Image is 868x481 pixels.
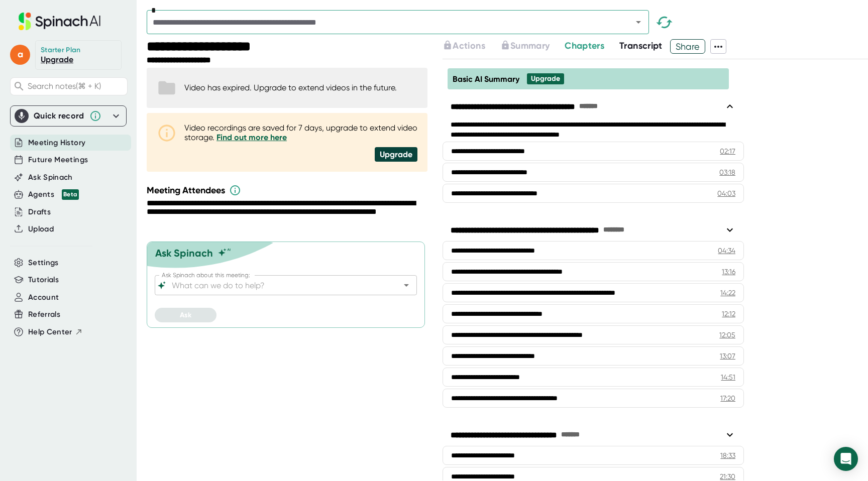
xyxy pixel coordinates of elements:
div: Upgrade to access [443,39,500,54]
div: Open Intercom Messenger [834,447,858,471]
div: Upgrade to access [500,39,565,54]
button: Upload [28,223,54,235]
div: 13:16 [722,267,735,277]
div: Ask Spinach [155,247,213,259]
div: 13:07 [720,351,735,361]
div: 12:05 [719,330,735,340]
div: Quick record [34,111,84,121]
div: Upgrade [375,147,417,162]
div: 14:51 [721,372,735,382]
button: Agents Beta [28,189,79,200]
div: 04:03 [717,188,735,198]
span: Ask [180,311,191,319]
button: Open [631,15,645,29]
div: Meeting Attendees [147,184,430,196]
div: Beta [62,189,79,200]
button: Share [670,39,706,54]
button: Open [399,278,413,292]
div: 18:33 [720,450,735,460]
a: Upgrade [41,55,73,64]
div: 02:17 [720,146,735,156]
button: Referrals [28,309,60,320]
span: Transcript [619,40,663,51]
div: Upgrade [531,74,560,83]
div: 14:22 [720,288,735,298]
button: Ask [155,308,216,322]
button: Meeting History [28,137,85,149]
div: Quick record [15,106,122,126]
span: Actions [453,40,485,51]
span: a [10,45,30,65]
button: Summary [500,39,550,53]
div: Video has expired. Upgrade to extend videos in the future. [184,83,397,92]
button: Tutorials [28,274,59,286]
button: Transcript [619,39,663,53]
button: Help Center [28,326,83,338]
span: Basic AI Summary [453,74,519,84]
div: Video recordings are saved for 7 days, upgrade to extend video storage. [184,123,417,142]
span: Share [671,38,705,55]
span: Chapters [565,40,604,51]
span: Search notes (⌘ + K) [28,81,101,91]
div: Agents [28,189,79,200]
input: What can we do to help? [170,278,384,292]
button: Drafts [28,206,51,218]
span: Summary [510,40,550,51]
div: 12:12 [722,309,735,319]
button: Ask Spinach [28,172,73,183]
div: 03:18 [719,167,735,177]
div: 17:20 [720,393,735,403]
button: Settings [28,257,59,269]
span: Help Center [28,326,72,338]
button: Future Meetings [28,154,88,166]
button: Actions [443,39,485,53]
a: Find out more here [216,133,287,142]
button: Account [28,292,59,303]
div: 04:34 [718,246,735,256]
button: Chapters [565,39,604,53]
div: Starter Plan [41,46,81,55]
